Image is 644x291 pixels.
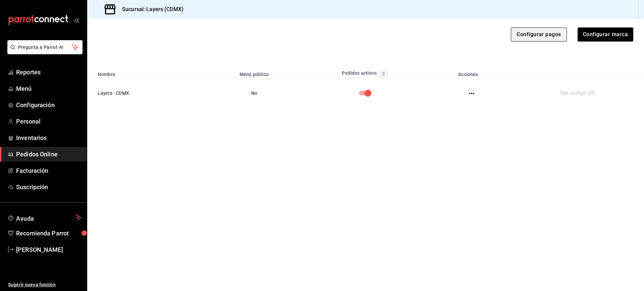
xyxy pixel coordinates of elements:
[16,150,82,159] span: Pedidos Online
[16,213,73,221] span: Ayuda
[16,166,82,175] span: Facturación
[511,27,567,42] button: Configurar pagos
[16,117,82,126] span: Personal
[5,49,83,56] a: Pregunta a Parrot AI
[74,17,79,23] button: open_drawer_menu
[87,79,209,108] td: Layers - CDMX
[109,24,154,34] div: Pedidos Online
[16,100,82,110] span: Configuración
[8,281,82,288] span: Sugerir nueva función
[209,79,300,108] td: No
[209,66,300,79] th: Menú público
[522,89,633,97] div: Ver código QR
[300,66,430,78] th: Pedidos activos
[16,183,82,192] span: Suscripción
[16,245,82,254] span: [PERSON_NAME]
[578,27,633,42] button: Configurar marca
[7,40,83,54] button: Pregunta a Parrot AI
[16,84,82,93] span: Menú
[430,66,514,79] th: Acciones
[16,133,82,142] span: Inventarios
[87,66,209,79] th: Nombre
[117,5,183,13] h3: Sucursal: Layers (CDMX)
[18,44,72,51] span: Pregunta a Parrot AI
[16,229,82,238] span: Recomienda Parrot
[16,68,82,77] span: Reportes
